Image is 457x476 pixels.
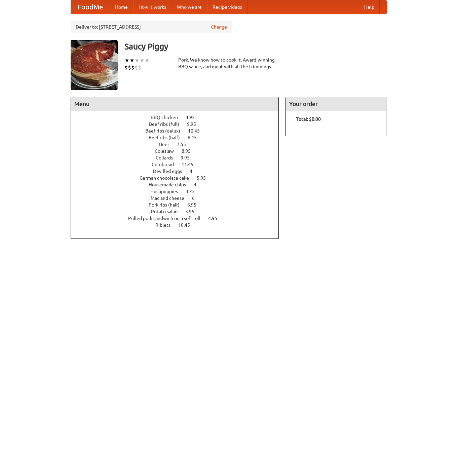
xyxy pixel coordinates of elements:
[149,182,209,187] a: Housemade chips 4
[159,142,176,147] span: Beer
[151,115,185,120] span: BBQ chicken
[187,202,203,208] span: 6.95
[159,142,198,147] a: Beer 7.55
[153,169,189,174] span: Devilled eggs
[151,195,191,201] span: Mac and cheese
[197,175,213,181] span: 5.95
[192,195,201,201] span: 6
[149,182,193,187] span: Housemade chips
[194,182,203,187] span: 4
[128,216,230,221] a: Pulled pork sandwich on a soft roll 4.95
[110,0,133,14] a: Home
[211,24,227,30] a: Change
[140,175,196,181] span: German chocolate cake
[182,162,200,167] span: 11.45
[155,148,203,154] a: Coleslaw 8.95
[182,148,197,154] span: 8.95
[207,0,247,14] a: Recipe videos
[208,216,224,221] span: 4.95
[186,189,201,194] span: 3.25
[145,128,212,134] a: Beef ribs (delux) 10.45
[155,148,181,154] span: Coleslaw
[286,97,386,111] h4: Your order
[135,64,138,71] li: $
[145,57,150,64] li: ★
[151,209,184,214] span: Potato salad
[149,202,186,208] span: Pork ribs (half)
[124,64,128,71] li: $
[187,121,203,127] span: 9.95
[185,209,201,214] span: 3.95
[152,162,206,167] a: Cornbread 11.45
[140,175,218,181] a: German chocolate cake 5.95
[71,40,118,90] img: angular.jpg
[124,57,129,64] li: ★
[178,222,197,228] span: 10.45
[152,162,181,167] span: Cornbread
[149,135,209,140] a: Beef ribs (half) 6.45
[177,142,193,147] span: 7.55
[124,40,387,53] h3: Saucy Piggy
[133,0,172,14] a: How it works
[135,57,140,64] li: ★
[296,116,321,122] b: Total: $0.00
[156,155,202,160] a: Collards 9.95
[178,57,279,70] div: Pork. We know how to cook it. Award-winning BBQ sauce, and meat with all the trimmings.
[181,155,196,160] span: 9.95
[149,121,208,127] a: Beef ribs (full) 9.95
[155,222,177,228] span: Riblets
[71,21,232,33] div: Deliver to: [STREET_ADDRESS]
[359,0,380,14] a: Help
[129,57,135,64] li: ★
[150,189,185,194] span: Hushpuppies
[155,222,202,228] a: Riblets 10.45
[149,135,187,140] span: Beef ribs (half)
[188,135,203,140] span: 6.45
[131,64,135,71] li: $
[151,115,207,120] a: BBQ chicken 4.95
[149,121,186,127] span: Beef ribs (full)
[138,64,141,71] li: $
[71,0,110,14] a: FoodMe
[71,97,279,111] h4: Menu
[156,155,180,160] span: Collards
[151,209,207,214] a: Potato salad 3.95
[172,0,207,14] a: Who we are
[128,216,207,221] span: Pulled pork sandwich on a soft roll
[190,169,199,174] span: 4
[149,202,209,208] a: Pork ribs (half) 6.95
[151,195,207,201] a: Mac and cheese 6
[153,169,205,174] a: Devilled eggs 4
[145,128,187,134] span: Beef ribs (delux)
[188,128,206,134] span: 10.45
[186,115,201,120] span: 4.95
[140,57,145,64] li: ★
[150,189,207,194] a: Hushpuppies 3.25
[128,64,131,71] li: $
